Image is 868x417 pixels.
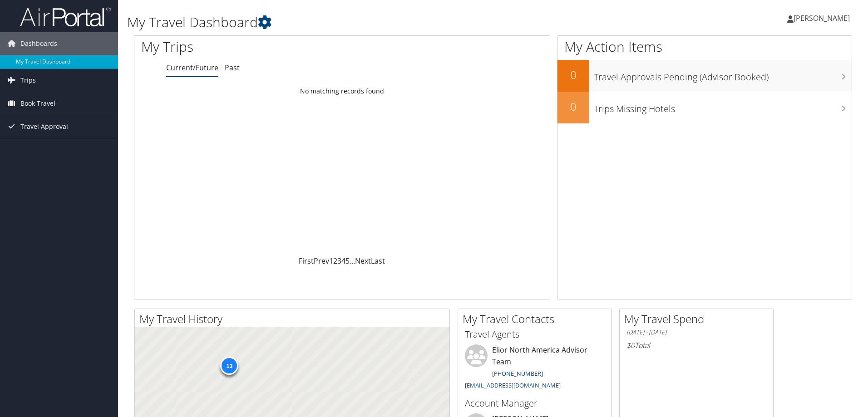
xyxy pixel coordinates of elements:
[333,256,337,266] a: 2
[139,311,449,327] h2: My Travel History
[299,256,314,266] a: First
[626,328,766,337] h6: [DATE] - [DATE]
[337,256,341,266] a: 3
[557,37,852,56] h1: My Action Items
[465,381,561,389] a: [EMAIL_ADDRESS][DOMAIN_NAME]
[371,256,385,266] a: Last
[350,256,355,266] span: …
[355,256,371,266] a: Next
[329,256,333,266] a: 1
[557,67,589,83] h2: 0
[557,92,852,123] a: 0Trips Missing Hotels
[20,32,57,55] span: Dashboards
[314,256,329,266] a: Prev
[166,63,218,73] a: Current/Future
[141,37,370,56] h1: My Trips
[794,13,850,23] span: [PERSON_NAME]
[20,69,36,92] span: Trips
[465,328,605,341] h3: Travel Agents
[626,340,766,350] h6: Total
[465,397,605,410] h3: Account Manager
[225,63,240,73] a: Past
[463,311,612,327] h2: My Travel Contacts
[341,256,345,266] a: 4
[557,99,589,114] h2: 0
[20,92,55,115] span: Book Travel
[626,340,635,350] span: $0
[345,256,350,266] a: 5
[594,98,852,115] h3: Trips Missing Hotels
[127,13,615,32] h1: My Travel Dashboard
[20,6,111,27] img: airportal-logo.png
[220,357,238,375] div: 13
[787,5,859,32] a: [PERSON_NAME]
[557,60,852,92] a: 0Travel Approvals Pending (Advisor Booked)
[134,83,550,99] td: No matching records found
[492,369,543,378] a: [PHONE_NUMBER]
[460,344,609,393] li: Elior North America Advisor Team
[20,115,68,138] span: Travel Approval
[594,66,852,83] h3: Travel Approvals Pending (Advisor Booked)
[624,311,773,327] h2: My Travel Spend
